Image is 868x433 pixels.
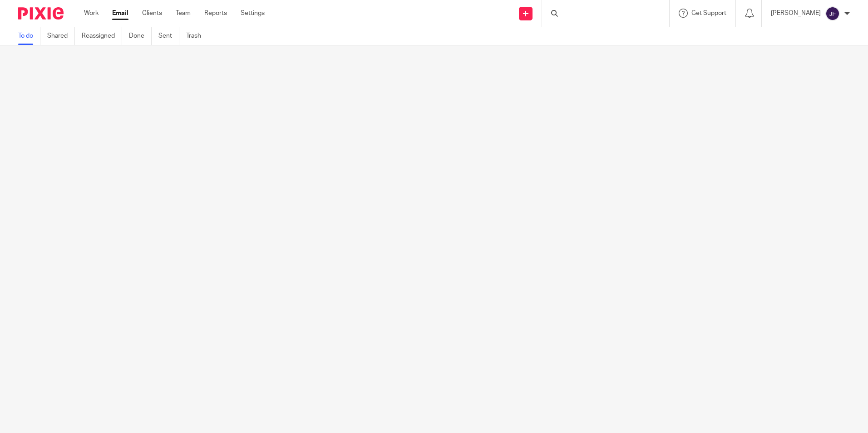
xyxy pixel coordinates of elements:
a: Reports [204,9,227,18]
a: Team [176,9,191,18]
img: svg%3E [825,6,840,21]
a: Work [84,9,99,18]
span: Get Support [691,10,726,16]
a: Done [129,27,152,45]
a: Settings [241,9,265,18]
a: Email [112,9,128,18]
a: Sent [158,27,179,45]
a: Clients [142,9,162,18]
a: Reassigned [82,27,122,45]
a: Trash [186,27,208,45]
img: Pixie [18,7,64,20]
p: [PERSON_NAME] [771,9,821,18]
a: Shared [47,27,75,45]
a: To do [18,27,40,45]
